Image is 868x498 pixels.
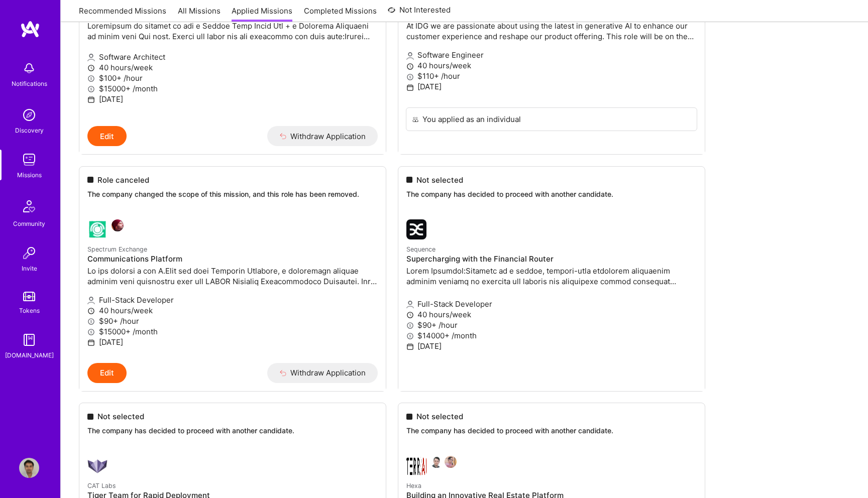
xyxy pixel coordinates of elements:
[87,245,147,253] small: Spectrum Exchange
[112,219,124,231] img: Paul Jungwirth
[87,482,116,489] small: CAT Labs
[87,52,378,62] p: Software Architect
[87,255,378,264] h4: Communications Platform
[79,6,166,22] a: Recommended Missions
[304,6,377,22] a: Completed Missions
[87,339,95,346] i: icon Calendar
[87,54,95,61] i: icon Applicant
[267,363,378,383] button: Withdraw Application
[87,295,378,305] p: Full-Stack Developer
[79,211,386,363] a: Spectrum Exchange company logoPaul JungwirthSpectrum ExchangeCommunications PlatformLo ips dolors...
[87,83,378,94] p: $15000+ /month
[87,189,378,199] p: The company changed the scope of this mission, and this role has been removed.
[19,150,39,170] img: teamwork
[17,170,42,180] div: Missions
[20,20,40,38] img: logo
[178,6,221,22] a: All Missions
[87,62,378,73] p: 40 hours/week
[267,126,378,146] button: Withdraw Application
[12,78,47,89] div: Notifications
[87,21,378,42] p: Loremipsum do sitamet co adi e Seddoe Temp Incid Utl + e Dolorema Aliquaeni ad minim veni Qui nos...
[87,328,95,336] i: icon MoneyGray
[19,105,39,125] img: discovery
[87,326,378,337] p: $15000+ /month
[17,458,42,478] a: User Avatar
[87,75,95,82] i: icon MoneyGray
[15,125,44,136] div: Discovery
[87,456,107,476] img: CAT Labs company logo
[19,58,39,78] img: bell
[19,243,39,263] img: Invite
[97,411,144,422] span: Not selected
[87,94,378,104] p: [DATE]
[87,85,95,93] i: icon MoneyGray
[87,337,378,347] p: [DATE]
[232,6,292,22] a: Applied Missions
[87,426,378,436] p: The company has decided to proceed with another candidate.
[19,458,39,478] img: User Avatar
[19,305,40,316] div: Tokens
[87,307,95,315] i: icon Clock
[87,96,95,103] i: icon Calendar
[87,266,378,287] p: Lo ips dolorsi a con A.Elit sed doei Temporin Utlabore, e doloremagn aliquae adminim veni quisnos...
[17,194,41,218] img: Community
[388,4,451,22] a: Not Interested
[87,363,127,383] button: Edit
[87,318,95,325] i: icon MoneyGray
[87,305,378,316] p: 40 hours/week
[97,175,149,185] span: Role canceled
[87,73,378,83] p: $100+ /hour
[13,218,45,229] div: Community
[87,64,95,72] i: icon Clock
[23,292,35,301] img: tokens
[87,219,107,239] img: Spectrum Exchange company logo
[87,297,95,304] i: icon Applicant
[87,316,378,326] p: $90+ /hour
[87,126,127,146] button: Edit
[5,350,54,360] div: [DOMAIN_NAME]
[19,330,39,350] img: guide book
[22,263,37,274] div: Invite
